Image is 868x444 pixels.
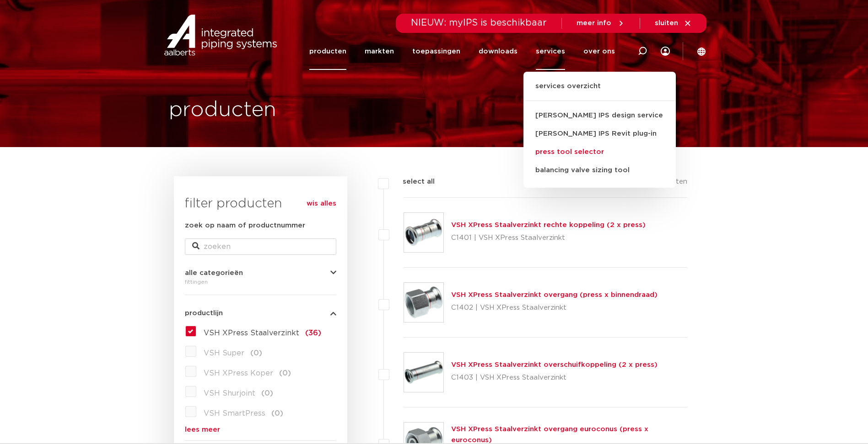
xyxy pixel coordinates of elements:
span: VSH XPress Koper [204,370,273,377]
a: press tool selector [523,143,676,161]
a: over ons [583,33,615,70]
span: VSH XPress Staalverzinkt [204,329,299,337]
h1: producten [169,95,276,125]
a: VSH XPress Staalverzinkt overschuifkoppeling (2 x press) [451,361,658,368]
a: services overzicht [523,81,676,101]
span: NIEUW: myIPS is beschikbaar [411,18,547,27]
span: productlijn [185,310,223,317]
a: producten [309,33,346,70]
a: toepassingen [412,33,460,70]
button: productlijn [185,310,336,317]
p: C1401 | VSH XPress Staalverzinkt [451,231,646,245]
a: wis alles [307,198,336,209]
label: select all [389,176,435,187]
span: alle categorieën [185,270,243,276]
span: meer info [577,20,611,26]
a: downloads [479,33,518,70]
span: (0) [279,370,291,377]
span: sluiten [655,20,678,26]
a: meer info [577,19,625,27]
a: VSH XPress Staalverzinkt overgang euroconus (press x euroconus) [451,426,648,444]
a: sluiten [655,19,692,27]
label: zoek op naam of productnummer [185,220,305,231]
span: (0) [261,390,273,397]
img: Thumbnail for VSH XPress Staalverzinkt overgang (press x binnendraad) [404,283,443,322]
a: [PERSON_NAME] IPS design service [523,106,676,125]
div: my IPS [661,33,670,70]
div: fittingen [185,276,336,287]
a: VSH XPress Staalverzinkt overgang (press x binnendraad) [451,291,658,298]
p: C1402 | VSH XPress Staalverzinkt [451,301,658,315]
button: alle categorieën [185,270,336,276]
span: (0) [271,410,283,417]
h3: filter producten [185,195,336,213]
img: Thumbnail for VSH XPress Staalverzinkt overschuifkoppeling (2 x press) [404,353,443,392]
span: (0) [250,349,262,357]
a: markten [365,33,394,70]
a: lees meer [185,426,336,433]
p: C1403 | VSH XPress Staalverzinkt [451,370,658,385]
a: [PERSON_NAME] IPS Revit plug-in [523,125,676,143]
a: VSH XPress Staalverzinkt rechte koppeling (2 x press) [451,222,646,228]
img: Thumbnail for VSH XPress Staalverzinkt rechte koppeling (2 x press) [404,213,443,252]
a: services [536,33,565,70]
nav: Menu [309,33,615,70]
span: (36) [305,329,321,337]
a: balancing valve sizing tool [523,161,676,180]
input: zoeken [185,238,336,255]
span: VSH Shurjoint [204,390,255,397]
span: VSH Super [204,349,244,357]
span: VSH SmartPress [204,410,265,417]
